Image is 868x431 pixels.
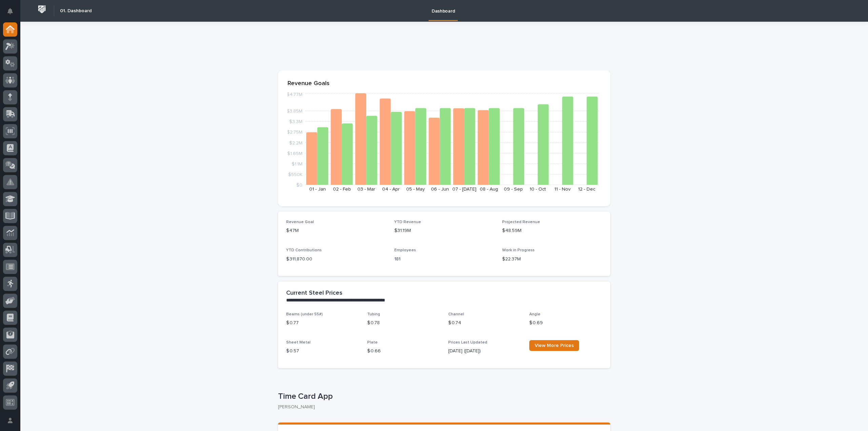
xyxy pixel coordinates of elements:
text: 11 - Nov [554,187,571,192]
text: 10 - Oct [530,187,546,192]
p: $ 311,870.00 [286,256,386,263]
button: Notifications [3,4,17,18]
tspan: $2.2M [289,140,302,145]
span: YTD Contributions [286,248,322,252]
text: 01 - Jan [309,187,326,192]
span: Revenue Goal [286,220,314,224]
p: $ 0.57 [286,348,359,355]
span: Sheet Metal [286,340,311,345]
tspan: $1.1M [292,161,302,166]
text: 06 - Jun [431,187,449,192]
text: 08 - Aug [480,187,498,192]
p: [PERSON_NAME] [278,404,605,410]
p: $ 0.69 [529,319,602,327]
text: 02 - Feb [333,187,351,192]
p: $31.19M [394,227,494,234]
span: Beams (under 55#) [286,312,323,316]
text: 12 - Dec [578,187,595,192]
tspan: $4.77M [287,92,302,97]
span: Tubing [367,312,380,316]
span: Work in Progress [502,248,535,252]
a: View More Prices [529,340,579,351]
p: $22.37M [502,256,602,263]
p: 181 [394,256,494,263]
tspan: $0 [296,183,302,188]
div: Notifications [8,8,17,19]
p: $47M [286,227,386,234]
p: Time Card App [278,392,608,401]
p: $ 0.78 [367,319,440,327]
text: 04 - Apr [382,187,400,192]
p: $ 0.74 [448,319,521,327]
img: Workspace Logo [36,3,48,16]
text: 05 - May [406,187,425,192]
span: Angle [529,312,540,316]
p: $ 0.66 [367,348,440,355]
p: Revenue Goals [288,80,601,87]
p: $ 0.77 [286,319,359,327]
span: Channel [448,312,464,316]
tspan: $1.65M [287,151,302,156]
tspan: $3.85M [287,109,302,114]
span: View More Prices [535,343,574,348]
h2: 01. Dashboard [60,8,92,14]
span: Employees [394,248,416,252]
tspan: $550K [288,172,302,177]
p: $48.59M [502,227,602,234]
h2: Current Steel Prices [286,290,342,297]
tspan: $2.75M [287,130,302,135]
span: YTD Revenue [394,220,421,224]
text: 07 - [DATE] [452,187,476,192]
span: Plate [367,340,378,345]
text: 03 - Mar [357,187,375,192]
text: 09 - Sep [504,187,523,192]
span: Projected Revenue [502,220,540,224]
span: Prices Last Updated [448,340,487,345]
tspan: $3.3M [289,119,302,124]
p: [DATE] ([DATE]) [448,348,521,355]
